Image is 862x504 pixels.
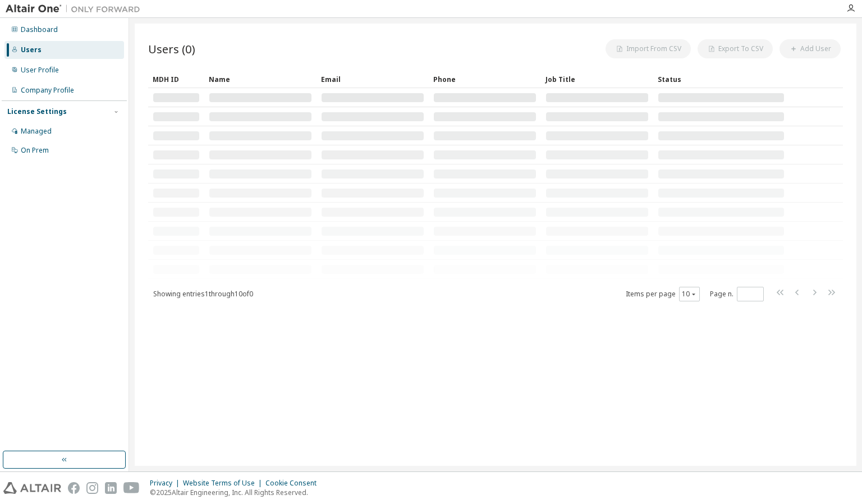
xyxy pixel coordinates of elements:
div: On Prem [21,146,49,155]
button: Export To CSV [698,39,773,58]
div: Phone [433,70,537,88]
span: Users (0) [148,41,195,57]
div: User Profile [21,66,59,75]
div: Dashboard [21,25,58,34]
div: Users [21,45,42,54]
div: Job Title [545,70,649,88]
button: Import From CSV [606,39,691,58]
span: Showing entries 1 through 10 of 0 [153,289,253,299]
img: instagram.svg [86,482,98,494]
img: facebook.svg [68,482,80,494]
img: linkedin.svg [105,482,117,494]
div: Name [209,70,312,88]
div: License Settings [7,107,67,116]
div: Privacy [150,479,183,488]
span: Page n. [710,287,764,301]
div: Status [658,70,785,88]
div: Company Profile [21,86,74,95]
div: MDH ID [153,70,200,88]
img: altair_logo.svg [3,482,61,494]
div: Website Terms of Use [183,479,265,488]
button: 10 [682,290,697,299]
span: Items per page [626,287,700,301]
div: Cookie Consent [265,479,323,488]
img: Altair One [6,3,146,15]
div: Managed [21,127,52,136]
div: Email [321,70,424,88]
img: youtube.svg [123,482,140,494]
button: Add User [780,39,841,58]
p: © 2025 Altair Engineering, Inc. All Rights Reserved. [150,488,323,497]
